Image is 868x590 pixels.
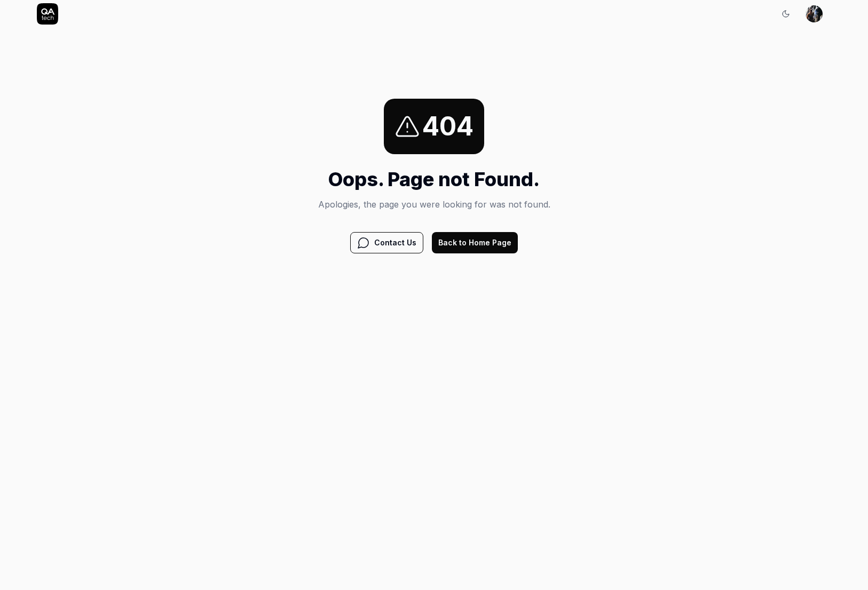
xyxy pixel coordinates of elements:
[318,165,550,194] h1: Oops. Page not Found.
[318,198,550,211] p: Apologies, the page you were looking for was not found.
[422,107,474,146] span: 404
[432,232,518,253] button: Back to Home Page
[806,5,823,22] img: 05712e90-f4ae-4f2d-bd35-432edce69fe3.jpeg
[350,232,423,253] button: Contact Us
